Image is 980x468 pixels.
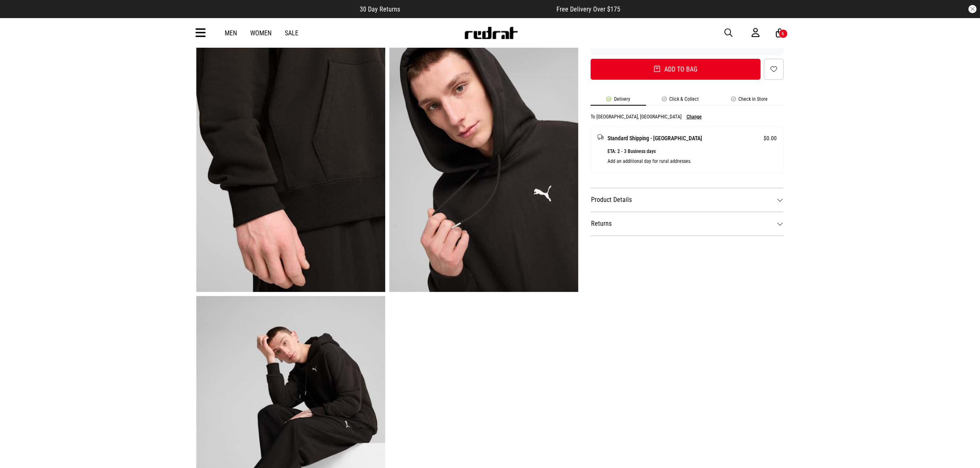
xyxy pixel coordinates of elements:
p: To [GEOGRAPHIC_DATA], [GEOGRAPHIC_DATA] [591,114,682,120]
button: Open LiveChat chat widget [7,3,31,28]
button: Add to bag [591,59,761,80]
a: Sale [285,29,299,37]
span: 30 Day Returns [360,5,400,13]
a: Men [225,29,237,37]
li: Check in Store [715,96,784,106]
img: Puma Wardrobe Essential Relaxed Hoodie in Black [196,32,385,292]
span: Free Delivery Over $175 [556,5,620,13]
dt: Product Details [591,188,784,212]
img: Redrat logo [464,27,518,39]
li: Click & Collect [646,96,715,106]
a: Women [251,29,272,37]
li: Delivery [591,96,646,106]
dt: Returns [591,212,784,236]
img: Puma Wardrobe Essential Relaxed Hoodie in Black [389,32,578,292]
iframe: Customer reviews powered by Trustpilot [417,5,540,13]
a: 6 [776,29,784,37]
span: Standard Shipping - [GEOGRAPHIC_DATA] [608,133,702,143]
button: Change [687,114,702,120]
div: 6 [782,31,784,37]
p: ETA: 2 - 3 Business days Add an additional day for rural addresses. [608,146,777,166]
span: $0.00 [764,133,777,143]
